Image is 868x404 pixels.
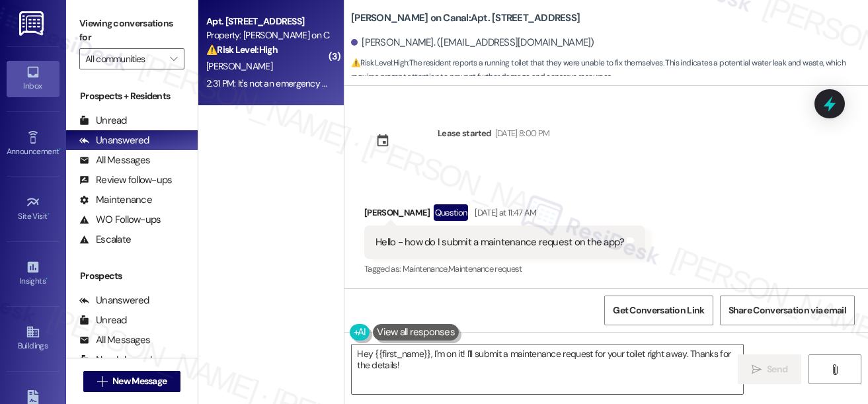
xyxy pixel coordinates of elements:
[206,60,272,72] span: [PERSON_NAME]
[7,256,59,292] a: Insights •
[613,303,704,317] span: Get Conversation Link
[351,58,408,68] strong: ⚠️ Risk Level: High
[206,77,440,89] div: 2:31 PM: It's not an emergency but definitely a waste of water
[170,54,177,64] i: 
[752,364,762,375] i: 
[79,353,156,367] div: New Inbounds
[364,259,645,278] div: Tagged as:
[79,153,150,167] div: All Messages
[79,213,161,227] div: WO Follow-ups
[7,61,59,97] a: Inbox
[19,11,46,36] img: ResiDesk Logo
[7,321,59,356] a: Buildings
[59,145,61,154] span: •
[448,263,522,274] span: Maintenance request
[438,126,492,140] div: Lease started
[604,296,713,325] button: Get Conversation Link
[66,269,198,283] div: Prospects
[79,294,149,307] div: Unanswered
[471,206,536,220] div: [DATE] at 11:47 AM
[85,48,163,69] input: All communities
[79,173,172,187] div: Review follow-ups
[720,296,855,325] button: Share Conversation via email
[351,11,580,25] b: [PERSON_NAME] on Canal: Apt. [STREET_ADDRESS]
[206,44,278,56] strong: ⚠️ Risk Level: High
[66,89,198,103] div: Prospects + Residents
[83,371,181,392] button: New Message
[79,333,150,347] div: All Messages
[767,362,787,376] span: Send
[48,210,50,219] span: •
[206,15,329,28] div: Apt. [STREET_ADDRESS]
[79,13,184,48] label: Viewing conversations for
[434,204,469,221] div: Question
[97,376,107,387] i: 
[375,235,624,249] div: Hello - how do I submit a maintenance request on the app?
[206,28,329,42] div: Property: [PERSON_NAME] on Canal
[79,233,131,247] div: Escalate
[729,303,846,317] span: Share Conversation via email
[79,313,127,327] div: Unread
[492,126,550,140] div: [DATE] 8:00 PM
[46,274,48,284] span: •
[79,193,152,207] div: Maintenance
[403,263,448,274] span: Maintenance ,
[738,354,802,384] button: Send
[351,56,868,85] span: : The resident reports a running toilet that they were unable to fix themselves. This indicates a...
[351,36,594,50] div: [PERSON_NAME]. ([EMAIL_ADDRESS][DOMAIN_NAME])
[352,344,743,394] textarea: Hey {{first_name}}, I'm on it! I'll submit a maintenance request for your toilet right away. Than...
[112,374,167,388] span: New Message
[830,364,840,375] i: 
[79,114,127,128] div: Unread
[364,204,645,225] div: [PERSON_NAME]
[7,191,59,227] a: Site Visit •
[79,134,149,147] div: Unanswered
